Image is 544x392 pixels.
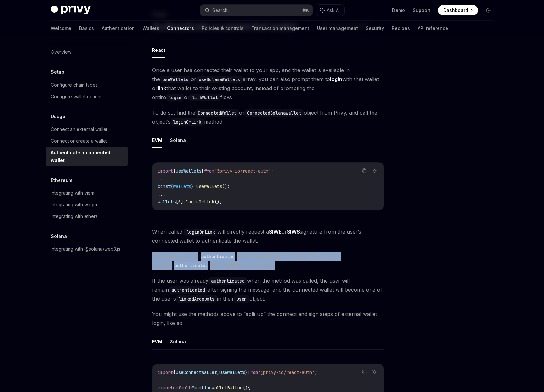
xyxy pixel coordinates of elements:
[191,183,194,189] span: }
[51,232,67,240] h5: Solana
[152,252,384,270] span: If the user was not when the method was called, the user will become after signing the message.
[258,369,315,375] span: '@privy-io/react-auth'
[176,295,217,303] code: linkedAccounts
[152,66,384,102] span: Once a user has connected their wallet to your app, and the wallet is available in the or array, ...
[316,5,344,16] button: Ask AI
[46,124,128,135] a: Connect an external wallet
[212,6,230,14] div: Search...
[51,245,120,253] div: Integrating with @solana/web3.js
[152,42,165,58] button: React
[248,369,258,375] span: from
[195,109,239,117] code: ConnectedWallet
[214,168,271,174] span: '@privy-io/react-auth'
[222,183,230,189] span: ();
[152,108,384,126] span: To do so, find the or object from Privy, and call the object’s method:
[143,21,159,36] a: Wallets
[51,149,124,164] div: Authenticate a connected wallet
[158,385,173,391] span: export
[200,5,313,16] button: Search...⌘K
[360,166,368,175] button: Copy the contents from the code block
[51,68,64,76] h5: Setup
[51,48,71,56] div: Overview
[269,229,281,235] a: SIWE
[370,368,379,376] button: Ask AI
[202,21,244,36] a: Policies & controls
[173,385,191,391] span: default
[171,183,173,189] span: {
[158,176,165,182] span: ...
[169,286,207,294] code: authenticated
[176,199,178,205] span: [
[208,277,247,285] code: authenticated
[392,7,405,14] a: Demo
[243,385,248,391] span: ()
[171,118,204,126] code: loginOrLink
[172,262,210,269] code: authenticated
[170,133,186,148] button: Solana
[176,369,217,375] span: useConnectWallet
[170,334,186,349] button: Solana
[217,369,219,375] span: ,
[287,229,300,235] a: SIWS
[438,5,478,15] a: Dashboard
[483,5,493,15] button: Toggle dark mode
[245,369,248,375] span: }
[46,147,128,166] a: Authenticate a connected wallet
[79,21,94,36] a: Basics
[370,166,379,175] button: Ask AI
[46,243,128,255] a: Integrating with @solana/web3.js
[212,385,243,391] span: WalletButton
[158,168,173,174] span: import
[366,21,384,36] a: Security
[51,21,71,36] a: Welcome
[315,369,317,375] span: ;
[201,168,204,174] span: }
[191,385,212,391] span: function
[196,76,243,83] code: useSolanaWallets
[178,199,181,205] span: 0
[46,199,128,210] a: Integrating with wagmi
[184,229,217,236] code: loginOrLink
[102,21,135,36] a: Authentication
[176,168,201,174] span: useWallets
[413,7,430,14] a: Support
[234,295,249,303] code: user
[204,168,214,174] span: from
[46,187,128,199] a: Integrating with viem
[360,368,368,376] button: Copy the contents from the code block
[51,189,94,197] div: Integrating with viem
[392,21,410,36] a: Recipes
[196,183,222,189] span: useWallets
[330,76,342,82] strong: login
[51,126,107,133] div: Connect an external wallet
[152,334,162,349] button: EVM
[214,199,222,205] span: ();
[173,168,176,174] span: {
[194,183,196,189] span: =
[158,191,165,197] span: ...
[327,7,340,14] span: Ask AI
[167,21,194,36] a: Connectors
[166,94,184,101] code: login
[173,183,191,189] span: wallets
[152,276,384,303] span: If the user was already when the method was called, the user will remain after signing the messag...
[248,385,250,391] span: {
[160,76,191,83] code: useWallets
[173,369,176,375] span: {
[46,46,128,58] a: Overview
[189,94,220,101] code: linkWallet
[46,210,128,222] a: Integrating with ethers
[51,201,98,209] div: Integrating with wagmi
[152,133,162,148] button: EVM
[271,168,273,174] span: ;
[158,183,171,189] span: const
[219,369,245,375] span: useWallets
[51,212,98,220] div: Integrating with ethers
[302,8,309,13] span: ⌘ K
[418,21,448,36] a: API reference
[198,253,237,260] code: authenticated
[152,227,384,245] span: When called, will directly request a or signature from the user’s connected wallet to authenticat...
[51,137,107,145] div: Connect or create a wallet
[244,109,304,117] code: ConnectedSolanaWallet
[51,176,72,184] h5: Ethereum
